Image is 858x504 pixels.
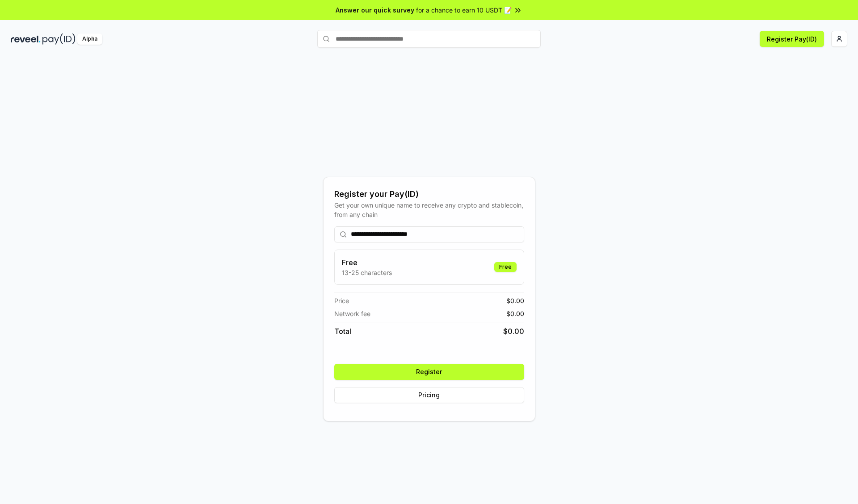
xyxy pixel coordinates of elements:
[334,309,370,318] span: Network fee
[342,257,392,268] h3: Free
[494,262,517,272] div: Free
[416,5,512,15] span: for a chance to earn 10 USDT 📝
[506,296,524,305] span: $ 0.00
[342,268,392,277] p: 13-25 characters
[503,326,524,337] span: $ 0.00
[336,5,414,15] span: Answer our quick survey
[334,364,524,380] button: Register
[42,33,76,45] img: pay_id
[506,309,524,318] span: $ 0.00
[11,33,41,45] img: reveel_dark
[334,200,524,219] div: Get your own unique name to receive any crypto and stablecoin, from any chain
[77,33,102,45] div: Alpha
[334,387,524,403] button: Pricing
[334,326,351,337] span: Total
[334,296,349,305] span: Price
[760,31,824,47] button: Register Pay(ID)
[334,188,524,200] div: Register your Pay(ID)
